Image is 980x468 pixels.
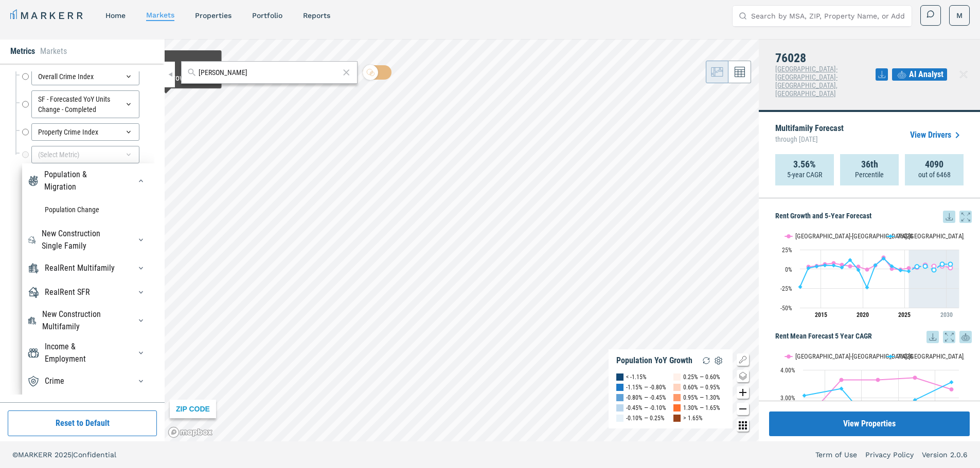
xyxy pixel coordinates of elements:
[949,262,953,266] path: Friday, 28 Jun, 19:00, 6.19. 76028.
[807,266,811,270] path: Friday, 28 Jun, 19:00, 1.15. 76028.
[840,386,844,390] path: Monday, 14 Jun, 19:00, 3.33. 76028.
[626,392,666,403] div: -0.80% — -0.45%
[798,285,803,289] path: Thursday, 28 Jun, 19:00, -23.17. 76028.
[10,45,35,58] li: Metrics
[876,378,880,382] path: Wednesday, 14 Jun, 19:00, 3.64. Dallas-Fort Worth-Arlington, TX.
[840,378,844,382] path: Monday, 14 Jun, 19:00, 3.64. Dallas-Fort Worth-Arlington, TX.
[44,169,118,193] div: Population & Migration
[146,11,174,19] a: markets
[940,262,945,266] path: Thursday, 28 Jun, 19:00, 6.32. 76028.
[626,382,666,392] div: -1.15% — -0.80%
[27,228,149,252] div: New Construction Single FamilyNew Construction Single Family
[12,451,18,459] span: ©
[18,451,55,459] span: MARKERR
[910,129,964,141] a: View Drivers
[915,265,919,269] path: Sunday, 28 Jun, 19:00, 3.08. 76028.
[785,232,876,240] button: Show Dallas-Fort Worth-Arlington, TX
[737,386,749,399] button: Zoom in map button
[874,263,878,267] path: Monday, 28 Jun, 19:00, 4.86. 76028.
[832,263,836,267] path: Tuesday, 28 Jun, 19:00, 4.64. 76028.
[133,373,149,389] button: CrimeCrime
[712,354,725,367] img: Settings
[950,380,954,384] path: Friday, 14 Jun, 19:00, 3.56. 76028.
[823,263,827,267] path: Sunday, 28 Jun, 19:00, 4.71. 76028.
[45,375,64,387] div: Crime
[683,413,703,423] div: > 1.65%
[27,169,149,193] div: Population & MigrationPopulation & Migration
[683,403,720,413] div: 1.30% — 1.65%
[907,269,911,273] path: Saturday, 28 Jun, 19:00, -2.91. 76028.
[782,247,792,254] text: 25%
[31,123,139,141] div: Property Crime Index
[45,262,115,274] div: RealRent Multifamily
[855,170,884,180] p: Percentile
[27,260,149,276] div: RealRent MultifamilyRealRent Multifamily
[8,410,157,436] button: Reset to Default
[780,367,795,374] text: 4.00%
[787,170,822,180] p: 5-year CAGR
[31,146,139,163] div: (Select Metric)
[913,376,917,380] path: Thursday, 14 Jun, 19:00, 3.72. Dallas-Fort Worth-Arlington, TX.
[775,133,844,146] span: through [DATE]
[73,451,116,459] span: Confidential
[31,90,139,118] div: SF - Forecasted YoY Units Change - Completed
[55,451,73,459] span: 2025 |
[27,199,149,220] div: Population & MigrationPopulation & Migration
[932,268,936,272] path: Wednesday, 28 Jun, 19:00, -1.18. 76028.
[815,311,827,319] tspan: 2015
[700,354,712,367] img: Reload Legend
[887,352,914,360] button: Show 76028
[626,413,665,423] div: -0.10% — 0.25%
[775,331,972,343] h5: Rent Mean Forecast 5 Year CAGR
[683,372,720,382] div: 0.25% — 0.60%
[45,341,118,365] div: Income & Employment
[815,450,857,460] a: Term of Use
[922,450,968,460] a: Version 2.0.6
[683,392,720,403] div: 0.95% — 1.30%
[626,372,647,382] div: < -1.15%
[737,370,749,382] button: Change style map button
[27,199,149,220] li: Population Change
[898,311,911,319] tspan: 2025
[616,355,692,366] div: Population YoY Growth
[865,268,869,272] path: Sunday, 28 Jun, 19:00, -0.7. Dallas-Fort Worth-Arlington, TX.
[42,228,119,252] div: New Construction Single Family
[737,353,749,366] button: Show/Hide Legend Map Button
[949,5,970,26] button: M
[133,232,149,248] button: New Construction Single FamilyNew Construction Single Family
[775,223,964,326] svg: Interactive chart
[915,262,953,272] g: 76028, line 4 of 4 with 5 data points.
[925,159,943,170] strong: 4090
[857,268,861,272] path: Friday, 28 Jun, 19:00, -1.22. 76028.
[769,411,970,436] button: View Properties
[133,345,149,361] button: Income & EmploymentIncome & Employment
[27,373,149,389] div: CrimeCrime
[133,312,149,329] button: New Construction MultifamilyNew Construction Multifamily
[31,68,139,85] div: Overall Crime Index
[775,223,972,326] div: Rent Growth and 5-Year Forecast. Highcharts interactive chart.
[950,387,954,391] path: Friday, 14 Jun, 19:00, 3.3. Dallas-Fort Worth-Arlington, TX.
[780,305,792,312] text: -50%
[27,308,149,333] div: New Construction MultifamilyNew Construction Multifamily
[780,395,795,402] text: 3.00%
[683,382,720,392] div: 0.60% — 0.95%
[168,426,213,438] a: Mapbox logo
[105,11,126,20] a: home
[27,314,37,327] img: New Construction Multifamily
[918,170,951,180] p: out of 6468
[793,159,816,170] strong: 3.56%
[775,51,876,65] h4: 76028
[923,264,928,268] path: Monday, 28 Jun, 19:00, 3.58. 76028.
[170,400,216,418] div: ZIP CODE
[133,173,149,189] button: Population & MigrationPopulation & Migration
[775,65,838,98] span: [GEOGRAPHIC_DATA]-[GEOGRAPHIC_DATA]-[GEOGRAPHIC_DATA], [GEOGRAPHIC_DATA]
[913,398,917,402] path: Thursday, 14 Jun, 19:00, 2.92. 76028.
[116,54,216,84] div: Map Tooltip Content
[165,39,759,441] canvas: Map
[199,67,340,78] input: Search by MSA or ZIP Code
[861,159,878,170] strong: 36th
[882,256,886,260] path: Tuesday, 28 Jun, 19:00, 13.59. 76028.
[303,11,330,20] a: reports
[848,258,852,262] path: Thursday, 28 Jun, 19:00, 11.6. 76028.
[133,260,149,276] button: RealRent MultifamilyRealRent Multifamily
